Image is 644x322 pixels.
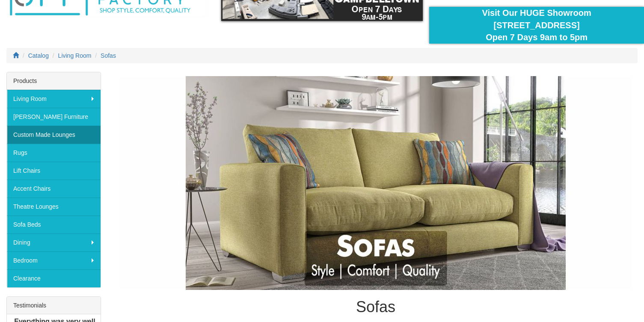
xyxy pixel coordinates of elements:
img: Sofas [119,76,632,290]
a: Theatre Lounges [7,198,101,216]
div: Products [7,72,101,90]
h1: Sofas [114,298,638,316]
a: Lift Chairs [7,162,101,180]
a: Bedroom [7,251,101,269]
a: Catalog [28,52,49,59]
a: Dining [7,233,101,251]
div: Testimonials [7,297,101,314]
a: Clearance [7,269,101,287]
div: Visit Our HUGE Showroom [STREET_ADDRESS] Open 7 Days 9am to 5pm [436,7,638,44]
a: Accent Chairs [7,180,101,198]
a: Custom Made Lounges [7,126,101,144]
a: Rugs [7,144,101,162]
a: Living Room [58,52,92,59]
a: [PERSON_NAME] Furniture [7,108,101,126]
a: Living Room [7,90,101,108]
a: Sofas [101,52,116,59]
a: Sofa Beds [7,216,101,233]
